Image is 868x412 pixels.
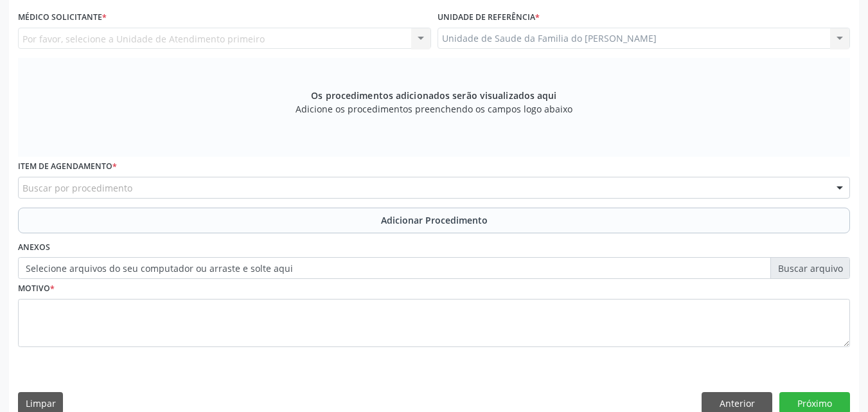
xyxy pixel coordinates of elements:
button: Adicionar Procedimento [18,208,850,233]
span: Adicione os procedimentos preenchendo os campos logo abaixo [296,102,572,116]
span: Adicionar Procedimento [381,213,488,227]
span: Os procedimentos adicionados serão visualizados aqui [311,89,556,102]
label: Motivo [18,279,55,299]
label: Anexos [18,238,50,258]
span: Buscar por procedimento [22,181,132,195]
label: Médico Solicitante [18,8,107,28]
label: Unidade de referência [438,8,540,28]
label: Item de agendamento [18,157,117,177]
